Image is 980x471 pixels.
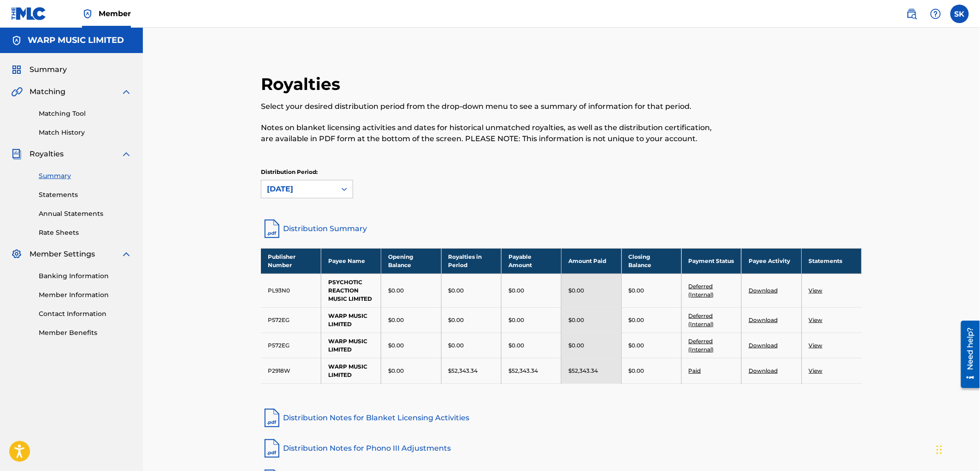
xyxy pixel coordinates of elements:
a: Distribution Notes for Blanket Licensing Activities [261,407,862,429]
p: $0.00 [449,341,464,350]
td: PSYCHOTIC REACTION MUSIC LIMITED [321,274,381,307]
a: Public Search [903,5,921,23]
a: View [809,342,823,349]
p: $0.00 [388,367,404,375]
h2: Royalties [261,74,345,95]
span: Member [99,8,131,19]
td: P572EG [261,307,321,333]
p: $0.00 [629,341,644,350]
a: Statements [39,190,132,200]
a: Match History [39,128,132,137]
a: SummarySummary [11,64,67,75]
img: expand [121,149,132,160]
a: Summary [39,171,132,181]
th: Amount Paid [561,248,621,274]
a: Download [749,287,778,294]
p: $0.00 [449,316,464,324]
p: $0.00 [629,286,644,295]
img: search [906,8,917,19]
a: Member Information [39,290,132,300]
th: Publisher Number [261,248,321,274]
p: $0.00 [508,286,524,295]
iframe: Chat Widget [934,427,980,471]
p: $0.00 [449,286,464,295]
p: $0.00 [629,316,644,324]
td: WARP MUSIC LIMITED [321,333,381,358]
img: pdf [261,437,283,459]
h5: WARP MUSIC LIMITED [28,35,124,46]
p: $0.00 [568,286,584,295]
div: User Menu [950,5,969,23]
img: distribution-summary-pdf [261,218,283,240]
span: Royalties [30,149,64,160]
p: Notes on blanket licensing activities and dates for historical unmatched royalties, as well as th... [261,122,724,144]
p: $0.00 [568,316,584,324]
a: View [809,287,823,294]
td: P2918W [261,358,321,383]
img: Royalties [11,149,22,160]
div: [DATE] [267,184,331,195]
img: Accounts [11,35,22,46]
a: Deferred (Internal) [689,283,714,298]
a: Rate Sheets [39,228,132,238]
img: pdf [261,407,283,429]
p: $52,343.34 [508,367,538,375]
p: Distribution Period: [261,168,353,176]
td: WARP MUSIC LIMITED [321,358,381,383]
td: PL93N0 [261,274,321,307]
th: Payable Amount [501,248,561,274]
img: Top Rightsholder [82,8,93,19]
img: MLC Logo [11,7,47,20]
img: Matching [11,86,23,97]
p: $0.00 [568,341,584,350]
a: Distribution Summary [261,218,862,240]
a: View [809,316,823,323]
p: $0.00 [388,316,404,324]
a: Paid [689,367,701,374]
th: Closing Balance [621,248,681,274]
th: Statements [802,248,862,274]
a: Download [749,367,778,374]
span: Matching [30,86,65,97]
p: $0.00 [508,316,524,324]
p: $52,343.34 [568,367,598,375]
a: Contact Information [39,309,132,319]
a: Banking Information [39,271,132,281]
div: Help [927,5,945,23]
a: Matching Tool [39,109,132,119]
a: Deferred (Internal) [689,312,714,328]
td: P572EG [261,333,321,358]
th: Payee Activity [742,248,802,274]
a: Member Benefits [39,328,132,338]
p: $0.00 [388,341,404,350]
img: expand [121,86,132,97]
iframe: Resource Center [954,317,980,391]
a: Distribution Notes for Phono III Adjustments [261,437,862,459]
a: Download [749,342,778,349]
th: Payee Name [321,248,381,274]
span: Member Settings [30,249,95,260]
a: Annual Statements [39,209,132,219]
div: Drag [937,436,942,464]
a: Download [749,316,778,323]
th: Opening Balance [381,248,441,274]
th: Payment Status [681,248,741,274]
p: $0.00 [508,341,524,350]
img: expand [121,249,132,260]
p: $0.00 [388,286,404,295]
p: Select your desired distribution period from the drop-down menu to see a summary of information f... [261,101,724,112]
img: Summary [11,64,22,75]
a: Deferred (Internal) [689,338,714,353]
td: WARP MUSIC LIMITED [321,307,381,333]
a: View [809,367,823,374]
img: help [930,8,941,19]
p: $52,343.34 [449,367,478,375]
img: Member Settings [11,249,22,260]
span: Summary [30,64,67,75]
p: $0.00 [629,367,644,375]
th: Royalties in Period [441,248,501,274]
